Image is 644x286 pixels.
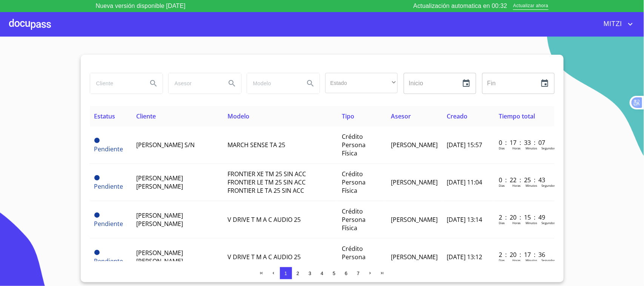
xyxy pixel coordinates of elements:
[304,267,316,279] button: 3
[94,250,100,255] span: Pendiente
[136,211,183,228] span: [PERSON_NAME] [PERSON_NAME]
[94,145,123,153] span: Pendiente
[512,183,521,188] p: Horas
[598,18,626,30] span: MITZI
[297,271,299,276] span: 2
[321,271,323,276] span: 4
[499,112,535,120] span: Tiempo total
[447,141,482,149] span: [DATE] 15:57
[136,174,183,191] span: [PERSON_NAME] [PERSON_NAME]
[342,112,354,120] span: Tipo
[94,112,115,120] span: Estatus
[512,258,521,262] p: Horas
[94,182,123,191] span: Pendiente
[541,221,555,225] p: Segundos
[391,141,438,149] span: [PERSON_NAME]
[227,215,301,224] span: V DRIVE T M A C AUDIO 25
[284,271,287,276] span: 1
[499,221,505,225] p: Dias
[526,183,537,188] p: Minutos
[94,138,100,143] span: Pendiente
[227,253,301,261] span: V DRIVE T M A C AUDIO 25
[499,213,550,221] p: 2 : 20 : 15 : 49
[333,271,335,276] span: 5
[541,146,555,150] p: Segundos
[447,112,467,120] span: Creado
[340,267,352,279] button: 6
[144,74,163,92] button: Search
[391,112,411,120] span: Asesor
[413,2,507,11] p: Actualización automatica en 00:32
[328,267,340,279] button: 5
[342,170,366,195] span: Crédito Persona Física
[342,207,366,232] span: Crédito Persona Física
[391,178,438,186] span: [PERSON_NAME]
[526,146,537,150] p: Minutos
[280,267,292,279] button: 1
[325,73,398,93] div: ​
[227,170,306,195] span: FRONTIER XE TM 25 SIN ACC FRONTIER LE TM 25 SIN ACC FRONTIER LE TA 25 SIN ACC
[223,74,241,92] button: Search
[301,74,320,92] button: Search
[499,258,505,262] p: Dias
[345,271,347,276] span: 6
[499,183,505,188] p: Dias
[352,267,364,279] button: 7
[342,244,366,269] span: Crédito Persona Física
[136,141,195,149] span: [PERSON_NAME] S/N
[292,267,304,279] button: 2
[512,146,521,150] p: Horas
[526,221,537,225] p: Minutos
[90,73,141,94] input: search
[342,132,366,157] span: Crédito Persona Física
[94,175,100,180] span: Pendiente
[316,267,328,279] button: 4
[447,215,482,224] span: [DATE] 13:14
[136,249,183,265] span: [PERSON_NAME] [PERSON_NAME]
[391,215,438,224] span: [PERSON_NAME]
[541,258,555,262] p: Segundos
[499,176,550,184] p: 0 : 22 : 25 : 43
[169,73,220,94] input: search
[227,141,285,149] span: MARCH SENSE TA 25
[499,138,550,147] p: 0 : 17 : 33 : 07
[447,253,482,261] span: [DATE] 13:12
[512,221,521,225] p: Horas
[94,257,123,265] span: Pendiente
[598,18,635,30] button: account of current user
[247,73,298,94] input: search
[227,112,249,120] span: Modelo
[96,2,186,11] p: Nueva versión disponible [DATE]
[499,251,550,259] p: 2 : 20 : 17 : 36
[447,178,482,186] span: [DATE] 11:04
[499,146,505,150] p: Dias
[94,220,123,228] span: Pendiente
[94,212,100,218] span: Pendiente
[357,271,360,276] span: 7
[309,271,311,276] span: 3
[513,2,548,10] span: Actualizar ahora
[391,253,438,261] span: [PERSON_NAME]
[136,112,156,120] span: Cliente
[541,183,555,188] p: Segundos
[526,258,537,262] p: Minutos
